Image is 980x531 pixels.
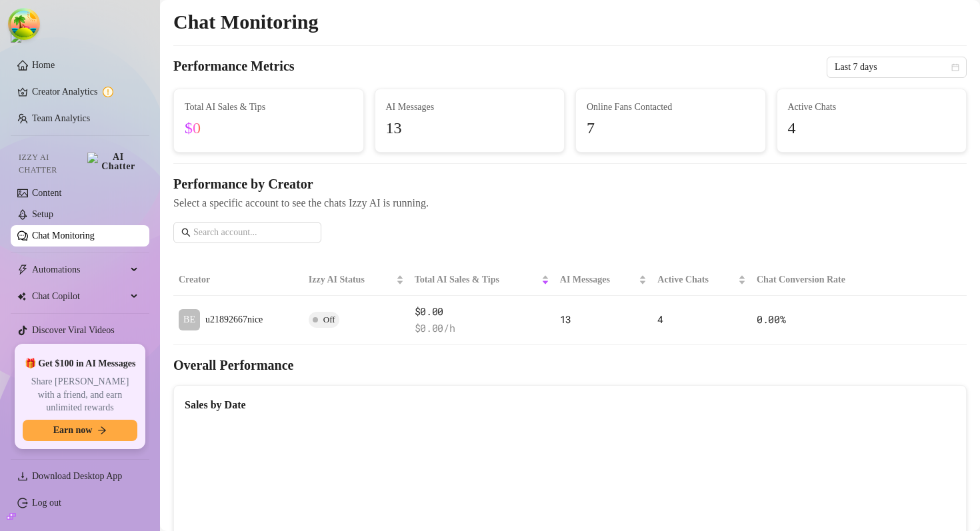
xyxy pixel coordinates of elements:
[386,100,554,115] span: AI Messages
[193,225,313,240] input: Search account...
[951,63,959,71] span: calendar
[53,425,93,436] span: Earn now
[32,286,127,307] span: Chat Copilot
[415,320,549,336] span: $ 0.00 /h
[17,292,26,301] img: Chat Copilot
[32,471,122,481] span: Download Desktop App
[87,153,139,171] img: AI Chatter
[32,81,139,103] a: Creator Analytics exclamation-circle
[657,272,735,287] span: Active Chats
[205,314,263,324] span: u21892667nice
[303,265,409,296] th: Izzy AI Status
[173,175,967,193] h4: Performance by Creator
[32,231,95,241] a: Chat Monitoring
[17,471,28,482] span: download
[173,356,967,374] h4: Overall Performance
[560,312,571,326] span: 13
[386,116,554,141] span: 13
[173,195,967,211] span: Select a specific account to see the chats Izzy AI is running.
[323,314,335,324] span: Off
[25,357,136,370] span: 🎁 Get $100 in AI Messages
[11,11,37,37] button: Open Tanstack query devtools
[32,259,127,280] span: Automations
[23,420,137,441] button: Earn nowarrow-right
[181,228,191,237] span: search
[32,209,53,219] a: Setup
[185,119,201,137] span: $0
[185,396,955,413] div: Sales by Date
[751,265,887,296] th: Chat Conversion Rate
[587,100,755,115] span: Online Fans Contacted
[185,100,353,115] span: Total AI Sales & Tips
[415,272,539,287] span: Total AI Sales & Tips
[32,498,61,508] a: Log out
[17,265,28,275] span: thunderbolt
[19,151,82,177] span: Izzy AI Chatter
[173,57,295,78] h4: Performance Metrics
[560,272,637,287] span: AI Messages
[757,312,786,326] span: 0.00 %
[173,265,303,296] th: Creator
[32,60,55,70] a: Home
[587,116,755,141] span: 7
[652,265,751,296] th: Active Chats
[32,113,90,123] a: Team Analytics
[788,116,956,141] span: 4
[23,375,137,414] span: Share [PERSON_NAME] with a friend, and earn unlimited rewards
[309,272,393,287] span: Izzy AI Status
[32,188,61,198] a: Content
[788,100,956,115] span: Active Chats
[555,265,653,296] th: AI Messages
[173,9,319,35] h2: Chat Monitoring
[97,426,107,435] span: arrow-right
[7,512,16,521] span: build
[183,312,195,327] span: BE
[657,312,663,326] span: 4
[835,57,959,77] span: Last 7 days
[409,265,555,296] th: Total AI Sales & Tips
[415,304,549,320] span: $0.00
[32,325,115,335] a: Discover Viral Videos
